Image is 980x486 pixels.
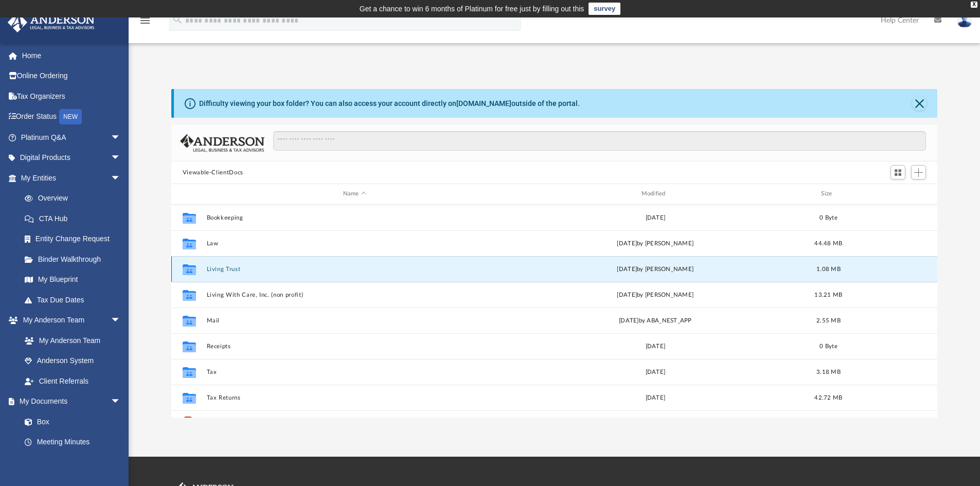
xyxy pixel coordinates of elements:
[14,411,126,432] a: Box
[7,127,136,148] a: Platinum Q&Aarrow_drop_down
[139,14,151,27] i: menu
[7,45,136,66] a: Home
[14,249,136,269] a: Binder Walkthrough
[171,205,938,418] div: grid
[199,98,580,109] div: Difficulty viewing your box folder? You can also access your account directly on outside of the p...
[14,351,131,371] a: Anderson System
[816,369,841,374] span: 3.18 MB
[273,131,926,151] input: Search files and folders
[507,189,803,199] div: Modified
[957,13,972,28] img: User Pic
[456,99,511,107] a: [DOMAIN_NAME]
[206,189,502,199] div: Name
[507,290,804,299] div: [DATE] by [PERSON_NAME]
[7,106,136,128] a: Order StatusNEW
[589,3,620,15] a: survey
[816,266,841,272] span: 1.08 MB
[814,292,842,297] span: 13.21 MB
[172,14,183,25] i: search
[5,12,98,32] img: Anderson Advisors Platinum Portal
[819,343,838,349] span: 0 Byte
[111,148,131,169] span: arrow_drop_down
[507,316,804,325] div: [DATE] by ABA_NEST_APP
[206,266,503,273] button: Living Trust
[14,371,131,391] a: Client Referrals
[507,341,804,351] div: [DATE]
[7,66,136,86] a: Online Ordering
[816,317,841,323] span: 2.55 MB
[183,168,243,177] button: Viewable-ClientDocs
[111,127,131,148] span: arrow_drop_down
[111,391,131,412] span: arrow_drop_down
[206,240,503,247] button: Law
[360,3,584,15] div: Get a chance to win 6 months of Platinum for free just by filling out this
[206,343,503,350] button: Receipts
[890,165,906,179] button: Switch to Grid View
[111,310,131,331] span: arrow_drop_down
[206,317,503,324] button: Mail
[176,189,202,199] div: id
[59,109,82,124] div: NEW
[911,165,926,179] button: Add
[14,330,126,351] a: My Anderson Team
[14,188,136,209] a: Overview
[7,391,131,412] a: My Documentsarrow_drop_down
[507,213,804,222] div: [DATE]
[507,239,804,248] div: [DATE] by [PERSON_NAME]
[14,290,136,310] a: Tax Due Dates
[507,393,804,402] div: [DATE]
[814,394,842,400] span: 42.72 MB
[507,264,804,274] div: [DATE] by [PERSON_NAME]
[206,292,503,298] button: Living With Care, Inc. (non profit)
[912,96,926,111] button: Close
[111,168,131,189] span: arrow_drop_down
[7,86,136,106] a: Tax Organizers
[814,240,842,246] span: 44.48 MB
[7,310,131,331] a: My Anderson Teamarrow_drop_down
[7,168,136,188] a: My Entitiesarrow_drop_down
[206,214,503,221] button: Bookkeeping
[507,367,804,376] div: [DATE]
[971,2,977,8] div: close
[14,432,131,453] a: Meeting Minutes
[819,214,838,220] span: 0 Byte
[14,229,136,249] a: Entity Change Request
[14,208,136,229] a: CTA Hub
[7,148,136,168] a: Digital Productsarrow_drop_down
[853,189,925,199] div: id
[139,20,151,27] a: menu
[206,394,503,401] button: Tax Returns
[206,369,503,375] button: Tax
[808,189,849,199] div: Size
[14,269,131,290] a: My Blueprint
